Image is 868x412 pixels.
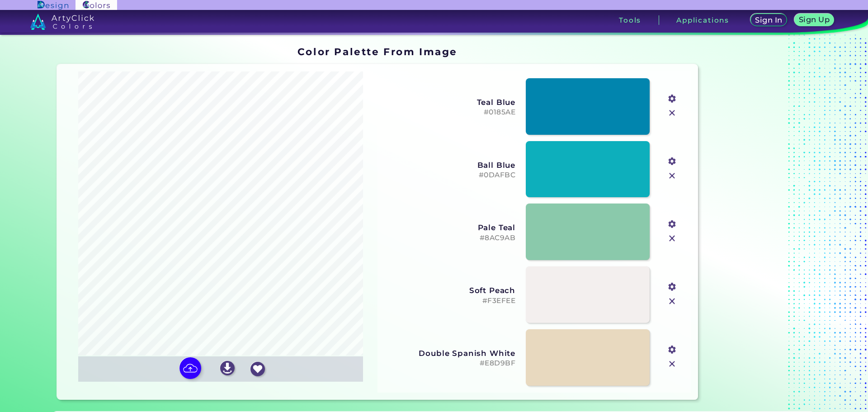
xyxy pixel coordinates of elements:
[619,17,641,24] h3: Tools
[666,358,678,370] img: icon_close.svg
[666,170,678,182] img: icon_close.svg
[666,232,678,244] img: icon_close.svg
[385,349,516,358] h3: Double Spanish White
[794,14,834,27] a: Sign Up
[666,107,678,119] img: icon_close.svg
[385,297,516,305] h5: #F3EFEE
[385,286,516,295] h3: Soft Peach
[666,295,678,307] img: icon_close.svg
[385,234,516,242] h5: #8AC9AB
[798,16,830,24] h5: Sign Up
[250,362,265,376] img: icon_favourite_white.svg
[220,361,235,375] img: icon_download_white.svg
[385,223,516,232] h3: Pale Teal
[385,98,516,107] h3: Teal Blue
[676,17,729,24] h3: Applications
[385,161,516,170] h3: Ball Blue
[385,171,516,180] h5: #0DAFBC
[38,1,68,9] img: ArtyClick Design logo
[297,45,458,58] h1: Color Palette From Image
[30,14,94,30] img: logo_artyclick_colors_white.svg
[385,108,516,117] h5: #0185AE
[179,357,201,379] img: icon picture
[750,14,788,27] a: Sign In
[385,359,516,368] h5: #E8D9BF
[755,16,783,24] h5: Sign In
